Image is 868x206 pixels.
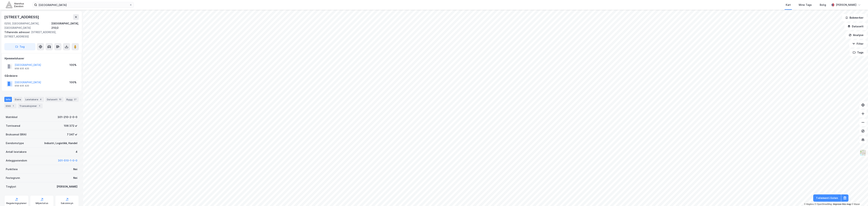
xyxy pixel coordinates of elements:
[850,49,867,56] button: Tags
[4,30,76,39] div: [STREET_ADDRESS], [STREET_ADDRESS]
[73,167,77,171] div: Nei
[813,194,841,202] button: 1 element i listen
[836,3,856,7] div: [PERSON_NAME]
[6,158,27,163] div: Anleggseiendom
[36,202,48,205] div: Miljøstatus
[67,132,77,137] div: 7 347 ㎡
[4,97,12,102] div: Info
[815,203,832,205] a: OpenStreetMap
[5,74,79,78] div: Gårdeiere
[13,97,22,102] div: Eiere
[45,97,63,102] div: Datasett
[860,149,866,156] img: Z
[6,115,18,119] div: Matrikkel
[65,97,79,102] div: Bygg
[18,103,43,108] div: Transaksjoner
[58,115,77,119] div: 301-210-2-0-0
[51,21,79,30] div: [GEOGRAPHIC_DATA], 210/2
[6,202,27,205] div: Reguleringsplaner
[58,98,62,101] div: 10
[6,2,24,8] img: akershus-eiendom-logo.9091f326c980b4bce74ccdd9f866810c.svg
[73,98,77,101] div: 27
[4,103,16,108] div: ESG
[6,167,18,171] div: Punktleie
[799,3,812,7] div: Mine Tags
[5,56,79,61] div: Hjemmelshaver
[4,43,35,50] button: Tag
[15,67,29,70] div: 958 935 420
[39,98,42,101] div: 4
[69,63,76,67] div: 100%
[844,23,867,30] button: Datasett
[37,2,129,8] input: Søk på adresse, matrikkel, gårdeiere, leietakere eller personer
[6,184,16,189] div: Tinglyst
[6,124,20,128] div: Tomteareal
[4,14,40,20] div: [STREET_ADDRESS]
[44,141,77,145] div: Industri, Logistikk, Handel
[849,40,867,47] button: Filter
[64,124,77,128] div: 106 372 ㎡
[24,97,44,102] div: Leietakere
[15,84,29,87] div: 958 935 420
[4,31,31,34] span: Tilhørende adresser:
[4,21,51,30] div: 0250, [GEOGRAPHIC_DATA], [GEOGRAPHIC_DATA]
[850,189,868,206] iframe: Chat Widget
[786,3,791,7] div: Kart
[38,104,41,108] div: 1
[61,202,73,205] div: Saksinnsyn
[833,203,851,205] a: Improve this map
[6,141,24,145] div: Eiendomstype
[69,80,76,85] div: 100%
[6,132,27,137] div: Bruksareal (BRA)
[6,176,20,180] div: Festegrunn
[58,158,77,163] button: 301-510-1-0-0
[846,31,867,39] button: Analyse
[6,150,27,154] div: Antall leietakere
[850,189,868,206] div: Kontrollprogram for chat
[73,176,77,180] div: Nei
[842,14,867,21] button: Bokmerker
[76,150,77,154] div: 4
[820,3,826,7] div: Bolig
[11,104,15,108] div: 1
[57,184,77,189] div: [PERSON_NAME]
[804,203,814,205] a: Mapbox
